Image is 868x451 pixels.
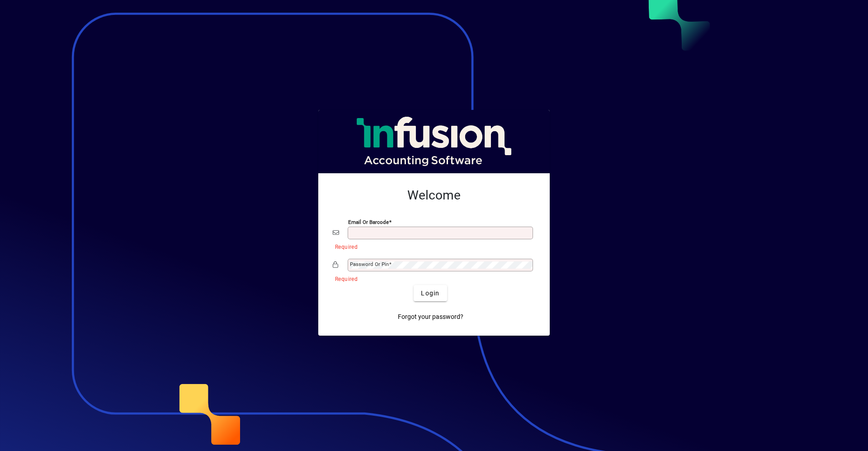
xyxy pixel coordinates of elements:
[348,219,389,225] mat-label: Email or Barcode
[335,274,528,283] mat-error: Required
[335,242,528,251] mat-error: Required
[421,289,439,298] span: Login
[414,285,447,301] button: Login
[398,312,463,322] span: Forgot your password?
[350,261,389,267] mat-label: Password or Pin
[333,188,535,203] h2: Welcome
[394,309,467,325] a: Forgot your password?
